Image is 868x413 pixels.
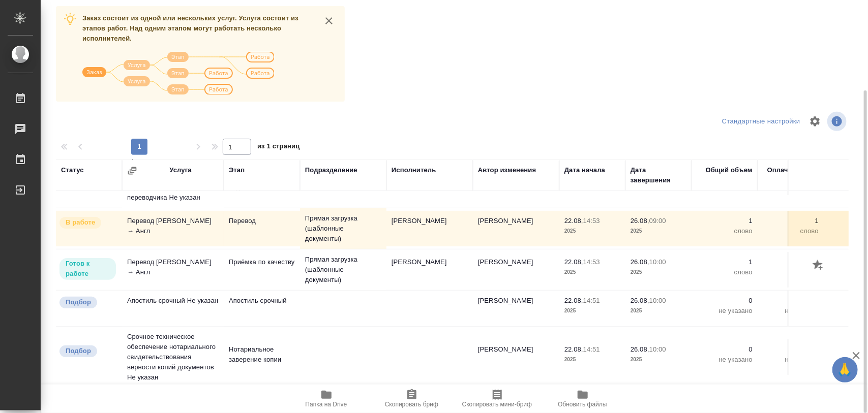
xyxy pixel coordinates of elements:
[386,211,473,246] td: [PERSON_NAME]
[631,297,649,304] p: 26.08,
[810,257,827,274] button: Добавить оценку
[61,165,84,175] div: Статус
[564,165,605,175] div: Дата начала
[229,216,295,226] p: Перевод
[763,344,819,355] p: 0
[631,355,686,365] p: 2025
[284,385,369,413] button: Папка на Drive
[697,306,753,316] p: не указано
[763,306,819,316] p: не указано
[229,257,295,267] p: Приёмка по качеству
[369,385,455,413] button: Скопировать бриф
[564,267,620,277] p: 2025
[631,258,649,266] p: 26.08,
[305,165,357,175] div: Подразделение
[473,252,559,288] td: [PERSON_NAME]
[631,217,649,225] p: 26.08,
[564,345,583,353] p: 22.08,
[697,216,753,226] p: 1
[540,385,625,413] button: Обновить файлы
[649,217,666,225] p: 09:00
[127,166,137,176] button: Сгруппировать
[229,344,295,365] p: Нотариальное заверение копии
[169,165,191,175] div: Услуга
[385,401,438,408] span: Скопировать бриф
[631,306,686,316] p: 2025
[564,226,620,236] p: 2025
[803,109,827,134] span: Настроить таблицу
[564,306,620,316] p: 2025
[564,355,620,365] p: 2025
[697,257,753,267] p: 1
[649,258,666,266] p: 10:00
[631,226,686,236] p: 2025
[706,165,753,175] div: Общий объем
[478,165,536,175] div: Автор изменения
[583,345,600,353] p: 14:51
[583,217,600,225] p: 14:53
[827,112,849,131] span: Посмотреть информацию
[583,258,600,266] p: 14:53
[257,140,300,155] span: из 1 страниц
[82,14,298,42] span: Заказ состоит из одной или нескольких услуг. Услуга состоит из этапов работ. Над одним этапом мог...
[763,165,819,185] div: Оплачиваемый объем
[832,357,858,383] button: 🙏
[697,226,753,236] p: слово
[122,252,224,288] td: Перевод [PERSON_NAME] → Англ
[564,217,583,225] p: 22.08,
[462,401,532,408] span: Скопировать мини-бриф
[697,344,753,355] p: 0
[649,297,666,304] p: 10:00
[697,296,753,306] p: 0
[229,165,245,175] div: Этап
[300,208,386,249] td: Прямая загрузка (шаблонные документы)
[631,345,649,353] p: 26.08,
[763,257,819,267] p: 1
[473,211,559,246] td: [PERSON_NAME]
[763,296,819,306] p: 0
[66,259,110,279] p: Готов к работе
[564,297,583,304] p: 22.08,
[229,296,295,306] p: Апостиль срочный
[697,267,753,277] p: слово
[836,359,854,380] span: 🙏
[66,217,95,228] p: В работе
[697,355,753,365] p: не указано
[473,339,559,375] td: [PERSON_NAME]
[300,249,386,290] td: Прямая загрузка (шаблонные документы)
[122,327,224,388] td: Срочное техническое обеспечение нотариального свидетельствования верности копий документов Не указан
[66,346,91,356] p: Подбор
[583,297,600,304] p: 14:51
[631,267,686,277] p: 2025
[122,291,224,326] td: Апостиль срочный Не указан
[386,252,473,288] td: [PERSON_NAME]
[763,226,819,236] p: слово
[306,401,347,408] span: Папка на Drive
[763,267,819,277] p: слово
[564,258,583,266] p: 22.08,
[122,211,224,246] td: Перевод [PERSON_NAME] → Англ
[720,114,803,130] div: split button
[455,385,540,413] button: Скопировать мини-бриф
[649,345,666,353] p: 10:00
[321,13,337,28] button: close
[473,291,559,326] td: [PERSON_NAME]
[763,216,819,226] p: 1
[631,165,686,185] div: Дата завершения
[558,401,607,408] span: Обновить файлы
[66,297,91,307] p: Подбор
[392,165,436,175] div: Исполнитель
[763,355,819,365] p: не указано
